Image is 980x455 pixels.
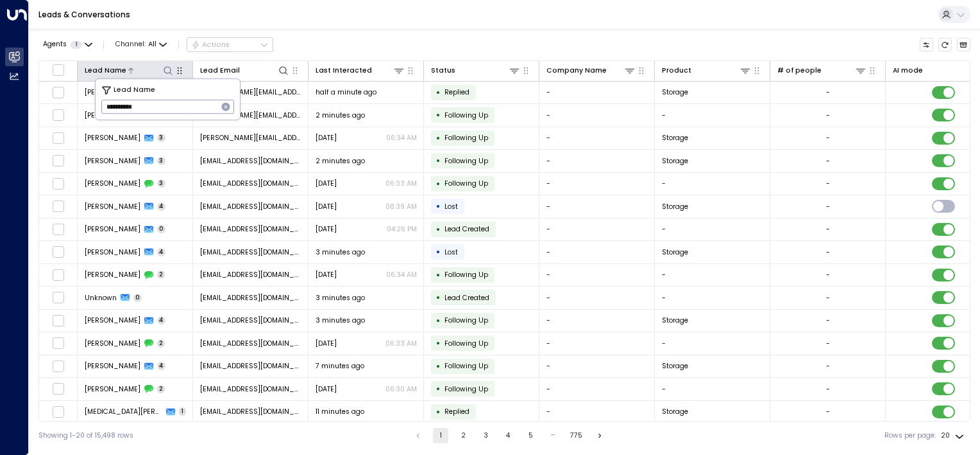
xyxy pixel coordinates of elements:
span: mvngoods@gmail.com [200,179,301,188]
div: • [436,198,441,215]
div: Company Name [546,64,636,76]
span: Storage [662,202,688,211]
div: - [826,293,830,303]
button: Channel:All [112,38,171,51]
span: Following Up [444,316,488,325]
span: Yasmin Zaman [85,407,163,416]
span: Following Up [444,270,488,280]
td: - [539,150,655,172]
span: 2 [157,271,165,279]
span: Refresh [938,38,952,52]
span: Lead Created [444,293,489,303]
span: Following Up [444,133,488,143]
span: daren.adams@icloud.com [200,87,301,97]
span: Shumon Miah [85,179,140,188]
div: - [826,270,830,280]
span: 1 [179,407,186,416]
div: Button group with a nested menu [187,37,273,53]
div: - [826,202,830,211]
span: Oct 10, 2025 [316,179,337,188]
span: Following Up [444,339,488,348]
span: Julie Brown [85,111,140,120]
span: Replied [444,407,469,416]
button: Go to page 3 [478,428,493,443]
span: Toggle select row [52,269,64,281]
span: Toggle select row [52,292,64,304]
p: 08:39 AM [385,202,417,211]
span: Toggle select row [52,360,64,372]
span: Sai Govindaraju [85,339,140,348]
td: - [655,173,770,195]
span: 3 [157,179,166,188]
button: Actions [187,37,273,53]
div: • [436,312,441,329]
span: 2 minutes ago [316,111,365,120]
div: - [826,87,830,97]
td: - [655,219,770,241]
span: Storage [662,316,688,325]
td: - [539,241,655,263]
span: Storage [662,156,688,166]
td: - [655,332,770,355]
div: Status [431,64,521,76]
span: Channel: [112,38,171,51]
td: - [539,195,655,218]
span: haroldasfield771@gmail.com [200,270,301,280]
span: mvngoods@gmail.com [200,156,301,166]
td: - [539,219,655,241]
div: - [826,156,830,166]
span: Toggle select row [52,406,64,418]
button: Customize [920,38,934,52]
div: • [436,152,441,169]
span: Oct 09, 2025 [316,339,337,348]
span: haroldasfield771@gmail.com [200,247,301,257]
span: 2 minutes ago [316,156,365,166]
button: Go to page 775 [568,428,585,443]
span: Storage [662,407,688,416]
span: 7 minutes ago [316,361,364,371]
span: Toggle select row [52,337,64,350]
a: Leads & Conversations [38,9,130,20]
span: 4 [157,248,166,256]
div: - [826,361,830,371]
span: 4 [157,202,166,211]
p: 06:33 AM [385,179,417,188]
td: - [539,104,655,127]
div: Product [662,64,752,76]
td: - [655,264,770,287]
td: - [655,287,770,309]
div: Product [662,65,691,76]
span: mvngoods@gmail.com [200,224,301,234]
span: Storage [662,361,688,371]
p: 06:34 AM [386,270,417,280]
span: mvngoods@gmail.com [200,202,301,211]
button: Go to next page [592,428,607,443]
div: Lead Email [200,65,240,76]
span: Shumon Miah [85,224,140,234]
div: - [826,316,830,325]
p: 06:34 AM [386,133,417,143]
span: Lost [444,247,458,257]
span: Oct 08, 2025 [316,270,337,280]
span: Following Up [444,384,488,394]
span: 3 minutes ago [316,293,365,303]
span: Toggle select row [52,132,64,144]
div: - [826,179,830,188]
div: • [436,267,441,283]
div: 20 [941,428,967,443]
span: Lead Created [444,224,489,234]
span: sophieje1002@gmail.com [200,361,301,371]
span: 11 minutes ago [316,407,364,416]
span: Agents [43,41,67,48]
span: 0 [133,294,142,302]
p: 04:26 PM [387,224,417,234]
div: • [436,380,441,397]
td: - [539,127,655,150]
span: Toggle select row [52,246,64,258]
div: Lead Name [85,64,174,76]
span: 3 [157,157,166,165]
td: - [539,355,655,378]
td: - [539,378,655,400]
span: Toggle select all [52,64,64,76]
nav: pagination navigation [410,428,608,443]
